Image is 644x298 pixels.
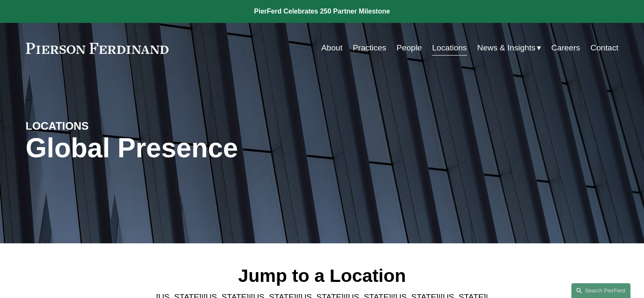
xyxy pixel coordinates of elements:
[26,133,421,164] h1: Global Presence
[26,119,174,133] h4: LOCATIONS
[477,41,536,56] span: News & Insights
[590,40,618,56] a: Contact
[571,283,630,298] a: Search this site
[551,40,580,56] a: Careers
[432,40,467,56] a: Locations
[149,265,495,287] h2: Jump to a Location
[321,40,343,56] a: About
[477,40,541,56] a: folder dropdown
[396,40,422,56] a: People
[353,40,386,56] a: Practices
